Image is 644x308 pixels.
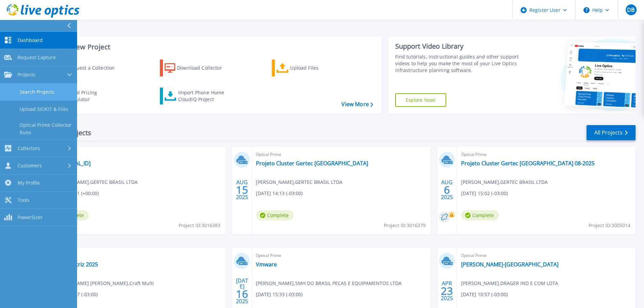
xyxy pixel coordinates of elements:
span: Complete [256,210,294,220]
span: Tools [18,197,29,203]
span: DB [627,7,635,13]
span: [PERSON_NAME] , GERTEC BRASIL LTDA [461,179,548,186]
a: Upload Files [272,60,347,76]
span: [DATE] 14:13 (-03:00) [256,190,303,197]
a: Explore Now! [395,93,447,107]
a: [PERSON_NAME]-[GEOGRAPHIC_DATA] [461,261,558,268]
span: Request Capture [18,54,56,61]
span: [DATE] 10:57 (-03:00) [461,291,508,298]
div: Upload Files [290,61,344,75]
div: AUG 2025 [440,177,453,202]
div: Support Video Library [395,42,521,51]
div: Download Collector [177,61,231,75]
span: 6 [444,187,450,193]
span: 23 [441,288,453,294]
div: Import Phone Home CloudIQ Project [178,89,231,103]
a: All Projects [587,125,636,140]
span: [PERSON_NAME] , DRAGER IND E COM LDTA [461,280,558,287]
a: Download Collector [160,60,235,76]
span: Project ID: 3016383 [178,222,220,229]
span: [PERSON_NAME] , SMH DO BRASIL PECAS E EQUIPAMENTOS LTDA [256,280,402,287]
span: Optical Prime [256,252,426,259]
span: SQL Server [51,151,221,158]
a: View More [341,101,373,108]
div: Cloud Pricing Calculator [66,89,120,103]
div: AUG 2025 [236,177,248,202]
div: Find tutorials, instructional guides and other support videos to help you make the most of your L... [395,53,521,74]
span: Optical Prime [256,151,426,158]
span: [PERSON_NAME] , GERTEC BRASIL LTDA [256,179,342,186]
div: APR 2025 [440,279,453,303]
span: Projects [18,72,35,78]
span: 16 [236,291,248,297]
span: Complete [461,210,499,220]
span: Project ID: 3016379 [384,222,426,229]
a: Vmware [256,261,277,268]
span: 15 [236,187,248,193]
span: [PERSON_NAME] , GERTEC BRASIL LTDA [51,179,138,186]
a: Projeto Cluster Gertec [GEOGRAPHIC_DATA] 08-2025 [461,160,595,167]
span: [DATE] 15:33 (-03:00) [256,291,303,298]
a: Request a Collection [48,60,123,76]
span: Optical Prime [461,252,631,259]
div: [DATE] 2025 [236,279,248,303]
a: Cloud Pricing Calculator [48,88,123,104]
div: Request a Collection [67,61,121,75]
span: Collectors [18,145,40,151]
span: My Profile [18,180,40,186]
span: Dashboard [18,37,43,43]
h3: Start a New Project [48,43,373,51]
span: PowerSizer [18,214,43,220]
span: Project ID: 3005014 [589,222,630,229]
span: [PERSON_NAME] [PERSON_NAME] , Craft Multi [51,280,154,287]
span: Optical Prime [461,151,631,158]
span: Optical Prime [51,252,221,259]
a: Projeto Cluster Gertec [GEOGRAPHIC_DATA] [256,160,368,167]
span: [DATE] 15:02 (-03:00) [461,190,508,197]
span: Customers [18,163,42,169]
